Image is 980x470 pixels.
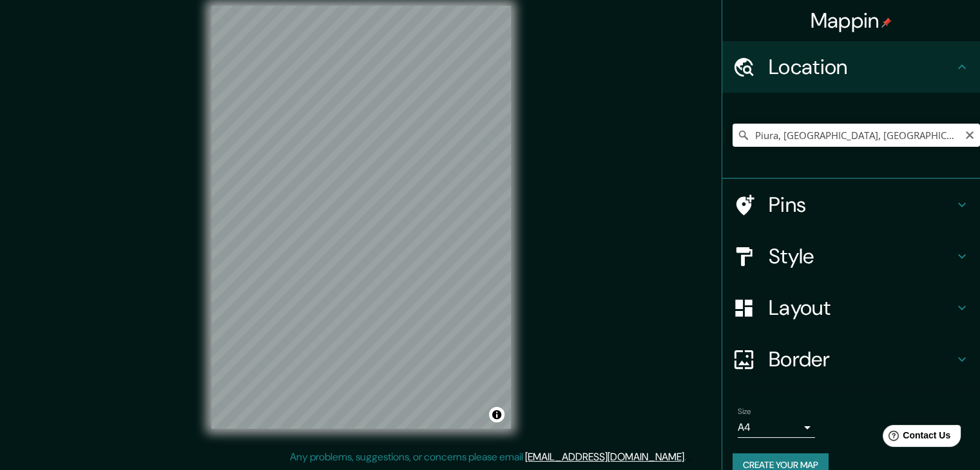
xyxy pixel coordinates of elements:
[722,230,980,282] div: Style
[769,346,954,372] h4: Border
[733,124,980,147] input: Pick your city or area
[525,450,684,464] a: [EMAIL_ADDRESS][DOMAIN_NAME]
[290,449,686,465] p: Any problems, suggestions, or concerns please email .
[722,179,980,230] div: Pins
[738,406,751,417] label: Size
[769,54,954,80] h4: Location
[738,417,815,438] div: A4
[489,407,504,422] button: Toggle attribution
[688,449,691,465] div: .
[686,449,688,465] div: .
[769,243,954,269] h4: Style
[865,420,966,456] iframe: Help widget launcher
[722,334,980,385] div: Border
[965,128,975,140] button: Clear
[769,192,954,218] h4: Pins
[811,8,892,33] h4: Mappin
[722,41,980,93] div: Location
[211,6,511,429] canvas: Map
[769,295,954,321] h4: Layout
[881,17,892,28] img: pin-icon.png
[722,282,980,334] div: Layout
